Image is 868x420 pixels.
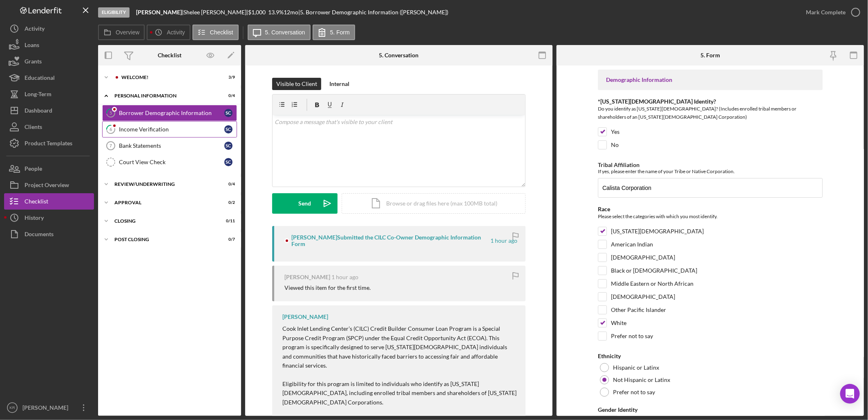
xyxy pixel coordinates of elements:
[700,52,720,59] div: 5. Form
[4,53,94,70] a: Grants
[4,193,94,210] button: Checklist
[119,159,224,165] div: Court View Check
[4,226,94,242] a: Documents
[598,105,823,123] div: Do you identify as [US_STATE][DEMOGRAPHIC_DATA]? (Includes enrolled tribal members or shareholder...
[98,7,130,18] div: Eligibility
[25,160,42,179] div: People
[25,177,69,195] div: Project Overview
[330,29,350,36] label: 5. Form
[192,25,239,40] button: Checklist
[598,353,823,359] div: Ethnicity
[25,135,72,154] div: Product Templates
[284,274,330,280] div: [PERSON_NAME]
[272,193,338,214] button: Send
[4,400,94,416] button: KR[PERSON_NAME]
[611,319,626,327] label: White
[4,119,94,135] a: Clients
[110,126,112,132] tspan: 6
[102,121,237,138] a: 6Income VerificationSC
[248,25,311,40] button: 5. Conversation
[110,143,112,148] tspan: 7
[265,29,305,36] label: 5. Conversation
[224,142,233,150] div: S C
[298,9,448,16] div: | 5. Borrower Demographic Information ([PERSON_NAME])
[611,280,694,288] label: Middle Eastern or North African
[598,168,823,174] div: If yes, please enter the name of your Tribe or Native Corporation.
[210,29,233,36] label: Checklist
[611,306,666,314] label: Other Pacific Islander
[611,293,675,301] label: [DEMOGRAPHIC_DATA]
[4,102,94,119] button: Dashboard
[613,389,655,395] label: Prefer not to say
[224,158,233,166] div: S C
[102,154,237,170] a: Court View CheckSC
[325,78,353,90] button: Internal
[331,274,358,280] time: 2025-09-05 22:40
[183,9,248,16] div: Shelee [PERSON_NAME] |
[158,52,181,59] div: Checklist
[25,193,48,212] div: Checklist
[102,105,237,121] a: 5Borrower Demographic InformationSC
[110,110,112,115] tspan: 5
[9,406,15,410] text: KR
[136,9,182,16] b: [PERSON_NAME]
[25,53,42,72] div: Grants
[119,142,224,149] div: Bank Statements
[114,182,215,187] div: Review/Underwriting
[490,237,517,244] time: 2025-09-05 22:43
[248,9,266,16] span: $1,000
[613,377,670,383] label: Not Hispanic or Latinx
[611,227,704,235] label: [US_STATE][DEMOGRAPHIC_DATA]
[224,125,233,133] div: S C
[147,25,190,40] button: Activity
[4,177,94,193] button: Project Overview
[598,161,640,168] label: Tribal Affiliation
[598,406,823,413] div: Gender Identity
[598,98,823,105] div: *[US_STATE][DEMOGRAPHIC_DATA] Identity?
[119,126,224,133] div: Income Verification
[220,237,235,242] div: 0 / 7
[220,200,235,205] div: 0 / 2
[25,20,45,39] div: Activity
[4,37,94,53] button: Loans
[220,93,235,98] div: 0 / 4
[611,240,653,248] label: American Indian
[598,212,823,223] div: Please select the categories with which you most identify.
[121,75,215,80] div: Welcome!
[4,86,94,102] button: Long-Term
[4,70,94,86] button: Educational
[611,141,619,149] label: No
[268,9,284,16] div: 13.9 %
[806,4,846,20] div: Mark Complete
[4,160,94,177] button: People
[282,379,517,407] p: Eligibility for this program is limited to individuals who identify as [US_STATE][DEMOGRAPHIC_DAT...
[611,128,620,136] label: Yes
[611,266,697,275] label: Black or [DEMOGRAPHIC_DATA]
[611,253,675,262] label: [DEMOGRAPHIC_DATA]
[220,219,235,224] div: 0 / 11
[798,4,864,20] button: Mark Complete
[329,78,349,90] div: Internal
[4,20,94,37] button: Activity
[4,135,94,151] button: Product Templates
[25,119,42,137] div: Clients
[25,86,51,104] div: Long-Term
[167,29,185,36] label: Activity
[20,400,74,418] div: [PERSON_NAME]
[313,25,355,40] button: 5. Form
[220,182,235,187] div: 0 / 4
[299,193,311,214] div: Send
[4,210,94,226] button: History
[25,70,55,88] div: Educational
[284,9,298,16] div: 12 mo
[25,102,52,121] div: Dashboard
